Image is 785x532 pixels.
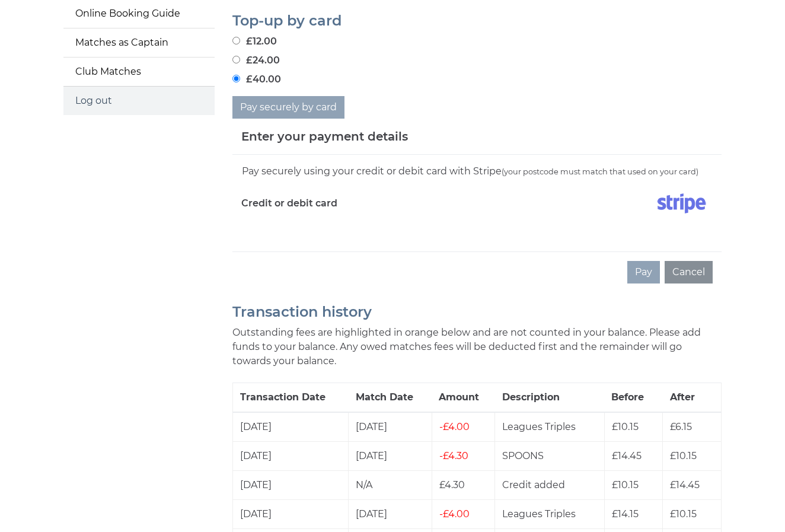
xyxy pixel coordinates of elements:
span: £14.45 [670,479,700,490]
span: £4.00 [439,421,470,432]
td: [DATE] [349,500,432,529]
a: Club Matches [63,58,215,86]
p: Outstanding fees are highlighted in orange below and are not counted in your balance. Please add ... [232,326,722,368]
th: Amount [432,383,495,413]
span: £10.15 [612,421,639,432]
span: £14.15 [612,508,639,520]
span: £4.30 [439,450,468,461]
th: After [663,383,722,413]
td: SPOONS [495,442,604,471]
span: £6.15 [670,421,692,432]
td: [DATE] [349,412,432,442]
iframe: Secure card payment input frame [241,223,713,233]
th: Match Date [349,383,432,413]
th: Description [495,383,604,413]
td: Credit added [495,471,604,500]
td: [DATE] [233,442,349,471]
a: Log out [63,87,215,115]
button: Cancel [665,261,713,283]
small: (your postcode must match that used on your card) [502,167,698,176]
h2: Top-up by card [232,13,722,28]
button: Pay [627,261,660,283]
td: Leagues Triples [495,500,604,529]
th: Transaction Date [233,383,349,413]
th: Before [604,383,663,413]
div: Pay securely using your credit or debit card with Stripe [241,164,713,179]
label: £24.00 [232,53,280,68]
label: Credit or debit card [241,189,337,218]
span: £14.45 [612,450,642,461]
td: [DATE] [233,471,349,500]
td: Leagues Triples [495,412,604,442]
span: £4.00 [439,508,470,520]
h2: Transaction history [232,304,722,320]
td: N/A [349,471,432,500]
label: £12.00 [232,34,277,49]
button: Pay securely by card [232,96,344,119]
td: [DATE] [233,412,349,442]
span: £10.15 [612,479,639,490]
input: £12.00 [232,37,240,44]
span: £10.15 [670,450,697,461]
span: £10.15 [670,508,697,520]
input: £40.00 [232,75,240,82]
td: [DATE] [349,442,432,471]
span: £4.30 [439,479,465,490]
h5: Enter your payment details [241,128,408,145]
td: [DATE] [233,500,349,529]
input: £24.00 [232,56,240,63]
label: £40.00 [232,72,281,87]
a: Matches as Captain [63,28,215,57]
